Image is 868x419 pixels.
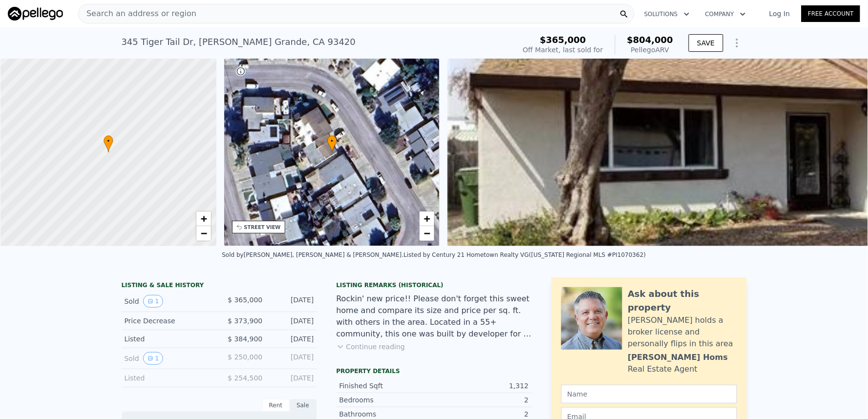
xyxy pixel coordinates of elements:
span: • [327,137,337,146]
button: Company [698,5,754,23]
div: Finished Sqft [339,381,434,391]
div: Real Estate Agent [628,363,698,375]
button: Solutions [636,5,698,23]
a: Log In [758,9,802,19]
div: 1,312 [434,381,529,391]
div: [PERSON_NAME] Homs [628,352,728,363]
div: [PERSON_NAME] holds a broker license and personally flips in this area [628,314,737,350]
div: Sold [125,352,212,365]
div: LISTING & SALE HISTORY [122,281,317,291]
div: [DATE] [271,373,314,383]
div: [DATE] [271,295,314,308]
span: $ 250,000 [228,353,262,361]
a: Zoom in [420,211,434,226]
span: $ 373,900 [228,317,262,325]
div: Rent [262,399,290,412]
div: Listed by Century 21 Hometown Realty VG ([US_STATE] Regional MLS #PI1070362) [403,251,646,258]
span: $365,000 [540,35,586,45]
span: $804,000 [627,35,674,45]
div: Off Market, last sold for [523,45,603,55]
div: • [104,135,113,152]
div: Sold [125,295,212,308]
span: − [200,227,207,239]
div: Listed [125,373,212,383]
button: Continue reading [337,342,405,352]
img: Pellego [8,7,63,21]
button: View historical data [143,295,164,308]
div: Property details [337,367,532,375]
div: Rockin' new price!! Please don't forget this sweet home and compare its size and price per sq. ft... [337,293,532,340]
button: View historical data [143,352,164,365]
div: Sale [290,399,317,412]
input: Name [561,385,737,403]
a: Zoom out [420,226,434,241]
div: Listing Remarks (Historical) [337,281,532,289]
div: 2 [434,395,529,405]
a: Free Account [802,5,860,22]
div: Sold by [PERSON_NAME], [PERSON_NAME] & [PERSON_NAME] . [222,251,403,258]
div: Bedrooms [339,395,434,405]
span: − [424,227,430,239]
div: Listed [125,334,212,344]
span: $ 365,000 [228,296,262,304]
span: $ 384,900 [228,335,262,343]
a: Zoom in [196,211,211,226]
span: Search an address or region [79,8,196,20]
button: SAVE [689,34,723,52]
div: Price Decrease [125,316,212,326]
button: Show Options [727,33,747,53]
div: [DATE] [271,334,314,344]
div: Pellego ARV [627,45,674,55]
div: • [327,135,337,152]
div: Ask about this property [628,287,737,314]
span: + [200,212,207,225]
div: [DATE] [271,352,314,365]
div: STREET VIEW [244,224,281,231]
span: • [104,137,113,146]
div: [DATE] [271,316,314,326]
a: Zoom out [196,226,211,241]
span: $ 254,500 [228,374,262,382]
div: 345 Tiger Tail Dr , [PERSON_NAME] Grande , CA 93420 [122,35,356,49]
span: + [424,212,430,225]
div: 2 [434,409,529,419]
div: Bathrooms [339,409,434,419]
